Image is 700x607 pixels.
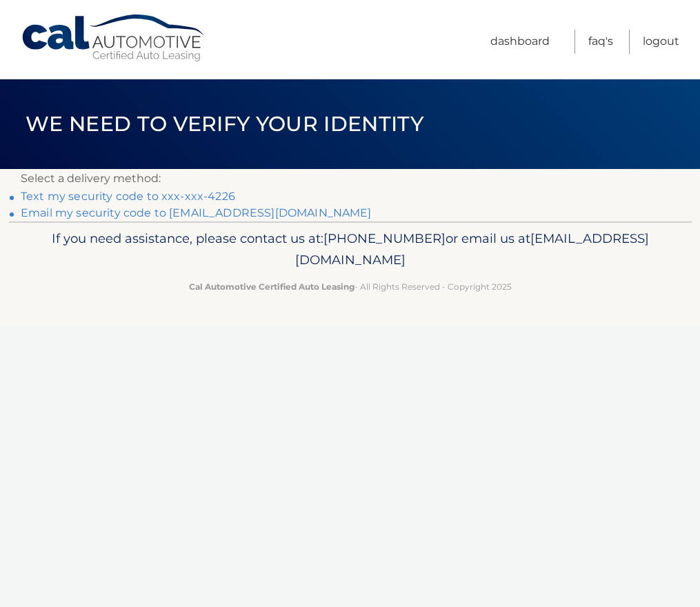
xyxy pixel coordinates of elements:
[490,30,550,54] a: Dashboard
[323,230,446,246] span: [PHONE_NUMBER]
[21,14,207,63] a: Cal Automotive
[588,30,613,54] a: FAQ's
[189,281,354,292] strong: Cal Automotive Certified Auto Leasing
[30,228,671,272] p: If you need assistance, please contact us at: or email us at
[21,169,679,188] p: Select a delivery method:
[643,30,679,54] a: Logout
[30,279,671,294] p: - All Rights Reserved - Copyright 2025
[21,190,235,203] a: Text my security code to xxx-xxx-4226
[26,111,423,137] span: We need to verify your identity
[21,206,372,219] a: Email my security code to [EMAIL_ADDRESS][DOMAIN_NAME]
